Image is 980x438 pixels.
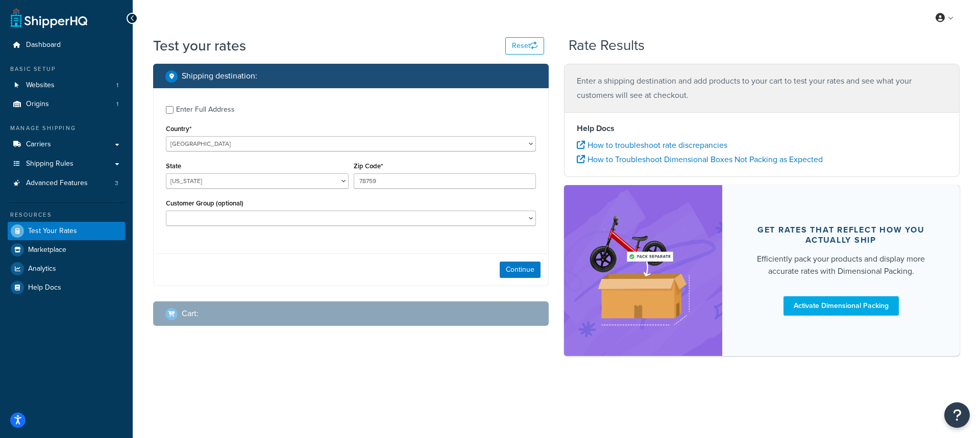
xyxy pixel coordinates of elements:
a: Origins1 [8,95,125,114]
span: Analytics [28,265,56,273]
div: Efficiently pack your products and display more accurate rates with Dimensional Packing. [747,253,935,277]
a: Help Docs [8,278,125,297]
span: Test Your Rates [28,227,77,236]
label: Customer Group (optional) [166,199,243,207]
span: 3 [115,179,118,188]
span: 1 [116,81,118,90]
div: Basic Setup [8,65,125,73]
a: How to troubleshoot rate discrepancies [577,139,727,151]
a: Websites1 [8,76,125,95]
a: Advanced Features3 [8,174,125,193]
span: Origins [26,100,49,109]
h1: Test your rates [153,36,246,56]
div: Get rates that reflect how you actually ship [747,225,935,245]
span: Websites [26,81,55,90]
label: State [166,162,181,170]
p: Enter a shipping destination and add products to your cart to test your rates and see what your c... [577,74,947,102]
span: Marketplace [28,246,66,254]
h2: Shipping destination : [182,71,257,81]
label: Country* [166,125,191,133]
div: Enter Full Address [176,102,235,117]
li: Websites [8,76,125,95]
span: Advanced Features [26,179,88,188]
a: Activate Dimensional Packing [783,296,899,316]
a: Marketplace [8,241,125,259]
div: Resources [8,211,125,219]
span: 1 [116,100,118,109]
li: Advanced Features [8,174,125,193]
input: Enter Full Address [166,106,174,114]
button: Continue [500,262,541,278]
label: Zip Code* [354,162,383,170]
button: Reset [505,37,544,55]
div: Manage Shipping [8,124,125,133]
h4: Help Docs [577,122,947,135]
span: Dashboard [26,41,61,49]
a: Carriers [8,135,125,154]
span: Help Docs [28,284,61,292]
span: Carriers [26,140,51,149]
a: Analytics [8,260,125,278]
a: How to Troubleshoot Dimensional Boxes Not Packing as Expected [577,153,823,165]
li: Origins [8,95,125,114]
img: feature-image-dim-d40ad3071a2b3c8e08177464837368e35600d3c5e73b18a22c1e4bb210dc32ac.png [579,200,707,340]
h2: Cart : [182,309,199,318]
a: Test Your Rates [8,222,125,240]
h2: Rate Results [569,38,645,54]
a: Shipping Rules [8,154,125,173]
a: Dashboard [8,36,125,55]
span: Shipping Rules [26,160,73,168]
button: Open Resource Center [944,402,970,428]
